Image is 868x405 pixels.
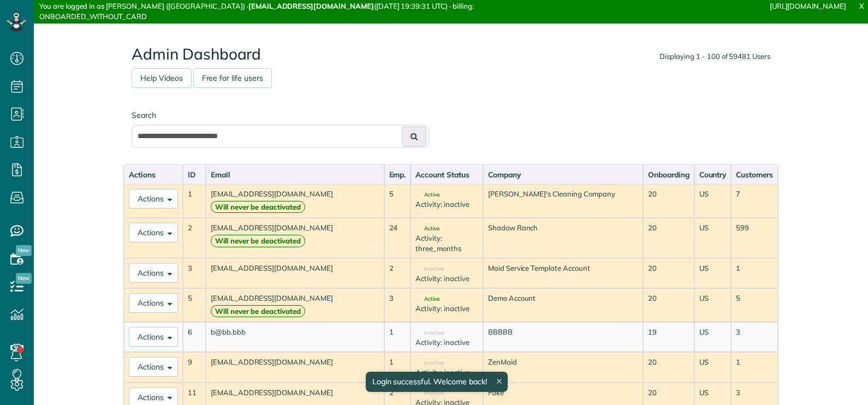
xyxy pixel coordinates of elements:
strong: [EMAIL_ADDRESS][DOMAIN_NAME] [248,2,374,10]
div: Activity: three_months [415,233,478,253]
a: Help Videos [132,68,192,88]
td: US [694,352,732,382]
span: New [16,245,32,256]
td: 20 [643,184,694,218]
span: New [16,273,32,284]
td: 1 [731,258,778,288]
td: 3 [731,322,778,352]
div: Actions [129,169,178,180]
a: [URL][DOMAIN_NAME] [770,2,846,10]
td: 20 [643,352,694,382]
td: b@bb.bbb [206,322,384,352]
td: 5 [731,288,778,322]
div: Company [488,169,638,180]
td: 24 [384,218,411,258]
h2: Admin Dashboard [132,46,770,63]
div: Account Status [415,169,478,180]
td: US [694,184,732,218]
td: [PERSON_NAME]'s Cleaning Company [483,184,643,218]
td: 3 [384,288,411,322]
strong: Will never be deactivated [211,235,305,247]
div: Activity: inactive [415,199,478,210]
div: Login successful. Welcome back! [365,372,507,392]
strong: Will never be deactivated [211,201,305,213]
td: US [694,218,732,258]
strong: Will never be deactivated [211,305,305,318]
td: 2 [384,258,411,288]
button: Actions [129,357,178,377]
td: ZenMaid [483,352,643,382]
td: Shadow Ranch [483,218,643,258]
td: 599 [731,218,778,258]
button: Actions [129,293,178,313]
td: 20 [643,288,694,322]
td: [EMAIL_ADDRESS][DOMAIN_NAME] [206,288,384,322]
td: [EMAIL_ADDRESS][DOMAIN_NAME] [206,258,384,288]
td: US [694,322,732,352]
td: 9 [183,352,206,382]
td: BBBBB [483,322,643,352]
td: 20 [643,258,694,288]
div: ID [188,169,201,180]
div: Activity: inactive [415,367,478,378]
span: Inactive [415,390,444,396]
td: 2 [183,218,206,258]
span: Inactive [415,266,444,272]
td: 20 [643,218,694,258]
a: Free for life users [193,68,272,88]
td: 1 [731,352,778,382]
td: 1 [384,322,411,352]
td: 1 [183,184,206,218]
div: Emp. [389,169,406,180]
span: Active [415,226,439,231]
td: 1 [384,352,411,382]
td: [EMAIL_ADDRESS][DOMAIN_NAME] [206,218,384,258]
label: Search [132,110,429,121]
td: US [694,258,732,288]
td: 5 [183,288,206,322]
div: Email [211,169,379,180]
td: [EMAIL_ADDRESS][DOMAIN_NAME] [206,184,384,218]
td: 5 [384,184,411,218]
div: Activity: inactive [415,273,478,284]
div: Activity: inactive [415,337,478,348]
td: Demo Account [483,288,643,322]
span: Active [415,192,439,198]
button: Actions [129,263,178,283]
button: Actions [129,189,178,209]
span: Inactive [415,360,444,366]
button: Actions [129,223,178,242]
button: Actions [129,327,178,347]
div: Activity: inactive [415,303,478,314]
td: Maid Service Template Account [483,258,643,288]
div: Customers [736,169,773,180]
div: Country [699,169,727,180]
div: Displaying 1 - 100 of 59481 Users [659,51,770,62]
td: 7 [731,184,778,218]
td: 6 [183,322,206,352]
span: Active [415,296,439,302]
td: [EMAIL_ADDRESS][DOMAIN_NAME] [206,352,384,382]
td: US [694,288,732,322]
span: Inactive [415,330,444,336]
td: 19 [643,322,694,352]
div: Onboarding [648,169,689,180]
td: 3 [183,258,206,288]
